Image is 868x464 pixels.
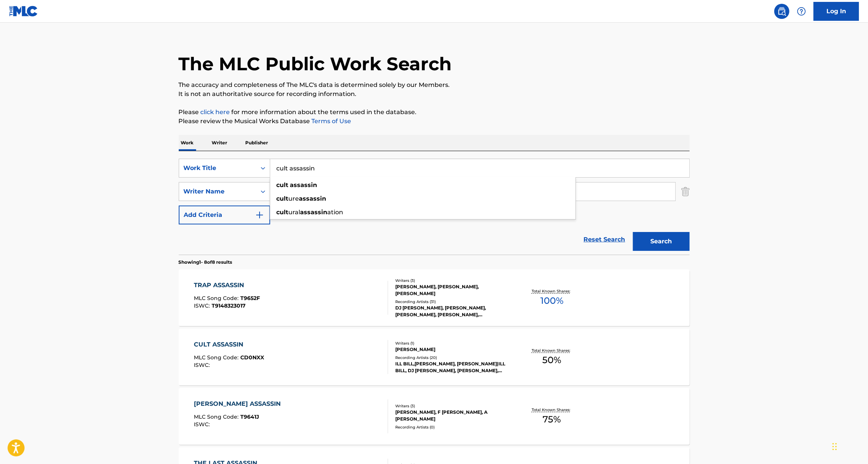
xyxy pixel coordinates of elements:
[179,90,690,99] p: It is not an authoritative source for recording information.
[179,269,690,326] a: TRAP ASSASSINMLC Song Code:T9652FISWC:T9148323017Writers (3)[PERSON_NAME], [PERSON_NAME], [PERSON...
[299,195,326,202] strong: assassin
[179,53,452,75] h1: The MLC Public Work Search
[184,187,252,196] div: Writer Name
[580,231,629,248] a: Reset Search
[395,424,509,430] div: Recording Artists ( 0 )
[194,421,212,428] span: ISWC :
[194,295,240,302] span: MLC Song Code :
[395,360,509,374] div: ILL BILL,[PERSON_NAME], [PERSON_NAME]|ILL BILL, DJ [PERSON_NAME], [PERSON_NAME],[PERSON_NAME], DJ...
[395,340,509,346] div: Writers ( 1 )
[310,118,351,125] a: Terms of Use
[194,362,212,368] span: ISWC :
[194,354,240,361] span: MLC Song Code :
[179,388,690,445] a: [PERSON_NAME] ASSASSINMLC Song Code:T9641JISWC:Writers (3)[PERSON_NAME], F [PERSON_NAME], A [PERS...
[179,206,270,224] button: Add Criteria
[240,413,259,420] span: T9641J
[681,182,690,201] img: Delete Criterion
[194,281,260,290] div: TRAP ASSASSIN
[633,232,690,251] button: Search
[395,355,509,360] div: Recording Artists ( 20 )
[289,195,299,202] span: ure
[395,278,509,283] div: Writers ( 3 )
[179,135,196,151] p: Work
[243,135,271,151] p: Publisher
[289,209,300,216] span: ural
[532,407,572,413] p: Total Known Shares:
[277,181,289,189] strong: cult
[210,135,230,151] p: Writer
[395,409,509,422] div: [PERSON_NAME], F [PERSON_NAME], A [PERSON_NAME]
[832,435,837,458] div: Drag
[794,4,809,19] div: Help
[179,80,690,90] p: The accuracy and completeness of The MLC's data is determined solely by our Members.
[179,159,690,255] form: Search Form
[395,305,509,318] div: DJ [PERSON_NAME], [PERSON_NAME], [PERSON_NAME], [PERSON_NAME], [PERSON_NAME]|[PERSON_NAME], DJ [P...
[9,6,38,17] img: MLC Logo
[774,4,789,19] a: Public Search
[797,7,806,16] img: help
[194,302,212,309] span: ISWC :
[290,181,317,189] strong: assassin
[179,259,232,266] p: Showing 1 - 8 of 8 results
[255,210,264,220] img: 9d2ae6d4665cec9f34b9.svg
[395,403,509,409] div: Writers ( 3 )
[542,353,561,367] span: 50 %
[194,340,264,349] div: CULT ASSASSIN
[328,209,343,216] span: ation
[543,413,561,426] span: 75 %
[532,348,572,353] p: Total Known Shares:
[240,354,264,361] span: CD0NXX
[532,288,572,294] p: Total Known Shares:
[395,346,509,353] div: [PERSON_NAME]
[777,7,786,16] img: search
[194,413,240,420] span: MLC Song Code :
[240,295,260,302] span: T9652F
[277,195,289,202] strong: cult
[201,108,230,116] a: click here
[814,2,859,21] a: Log In
[277,209,289,216] strong: cult
[300,209,328,216] strong: assassin
[179,108,690,117] p: Please for more information about the terms used in the database.
[179,117,690,126] p: Please review the Musical Works Database
[194,399,285,408] div: [PERSON_NAME] ASSASSIN
[179,329,690,385] a: CULT ASSASSINMLC Song Code:CD0NXXISWC:Writers (1)[PERSON_NAME]Recording Artists (20)ILL BILL,[PER...
[540,294,563,308] span: 100 %
[395,299,509,305] div: Recording Artists ( 31 )
[395,283,509,297] div: [PERSON_NAME], [PERSON_NAME], [PERSON_NAME]
[830,428,868,464] iframe: Chat Widget
[184,164,252,173] div: Work Title
[212,302,246,309] span: T9148323017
